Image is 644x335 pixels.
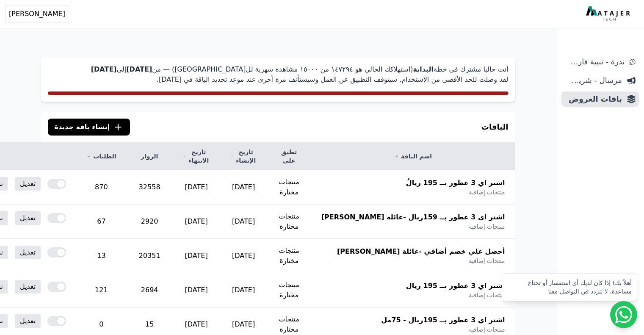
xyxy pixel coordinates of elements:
[48,119,130,136] button: إنشاء باقة جديدة
[321,152,505,161] a: اسم الباقة
[230,148,257,165] a: تاريخ الإنشاء
[469,325,505,334] span: منتجات إضافية
[76,239,126,273] td: 13
[15,314,41,328] a: تعديل
[565,56,625,68] span: ندرة - تنبية قارب علي النفاذ
[127,273,173,307] td: 2694
[586,6,632,22] img: MatajerTech Logo
[127,205,173,239] td: 2920
[76,273,126,307] td: 121
[565,75,622,86] span: مرسال - شريط دعاية
[48,64,509,85] p: أنت حاليا مشترك في خطة (استهلاكك الحالي هو ١٤٧٢٩٤ من ١٥۰۰۰ مشاهدة شهرية لل[GEOGRAPHIC_DATA]) — من...
[127,239,173,273] td: 20351
[76,170,126,205] td: 870
[15,177,41,191] a: تعديل
[469,291,505,299] span: منتجات إضافية
[406,281,505,291] span: اشتر اي 3 عطور بــ 195 ريال
[173,273,220,307] td: [DATE]
[220,273,267,307] td: [DATE]
[481,121,509,133] h3: الباقات
[173,239,220,273] td: [DATE]
[337,246,505,257] span: أحصل علي خصم أضافي -عائلة [PERSON_NAME]
[267,273,311,307] td: منتجات مختارة
[469,222,505,231] span: منتجات إضافية
[406,178,505,188] span: اشتر اي 3 عطور بــ 195 ريالُ
[321,212,505,222] span: اشتر اي 3 عطور بــ 159ريال -عائلة [PERSON_NAME]
[565,93,622,105] span: باقات العروض
[9,9,65,19] span: [PERSON_NAME]
[86,152,116,161] a: الطلبات
[183,148,210,165] a: تاريخ الانتهاء
[469,188,505,197] span: منتجات إضافية
[267,170,311,205] td: منتجات مختارة
[173,170,220,205] td: [DATE]
[127,143,173,170] th: الزوار
[126,65,152,73] strong: [DATE]
[381,315,505,325] span: اشتر اي 3 عطور بــ 195ريال - 75مل
[15,211,41,225] a: تعديل
[267,239,311,273] td: منتجات مختارة
[15,246,41,259] a: تعديل
[220,239,267,273] td: [DATE]
[220,170,267,205] td: [DATE]
[5,5,69,23] button: [PERSON_NAME]
[267,205,311,239] td: منتجات مختارة
[267,143,311,170] th: تطبق على
[413,65,433,73] strong: البداية
[469,257,505,265] span: منتجات إضافية
[15,280,41,293] a: تعديل
[55,122,110,132] span: إنشاء باقة جديدة
[220,205,267,239] td: [DATE]
[91,65,117,73] strong: [DATE]
[173,205,220,239] td: [DATE]
[127,170,173,205] td: 32558
[76,205,126,239] td: 67
[507,279,632,296] div: أهلاً بك! إذا كان لديك أي استفسار أو تحتاج مساعدة، لا تتردد في التواصل معنا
